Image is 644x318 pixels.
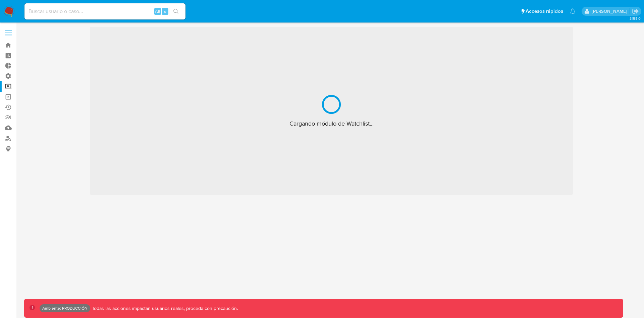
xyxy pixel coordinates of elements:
p: Todas las acciones impactan usuarios reales, proceda con precaución. [90,305,238,312]
a: Salir [632,8,639,15]
a: Notificaciones [570,8,576,14]
span: Accesos rápidos [526,8,563,15]
button: search-icon [169,7,183,16]
span: s [164,8,166,14]
span: Alt [155,8,160,14]
input: Buscar usuario o caso... [24,7,185,16]
p: Ambiente: PRODUCCIÓN [42,307,88,310]
span: Cargando módulo de Watchlist... [289,120,374,128]
p: ext_marialfo@mercadolibre.com [592,8,630,14]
